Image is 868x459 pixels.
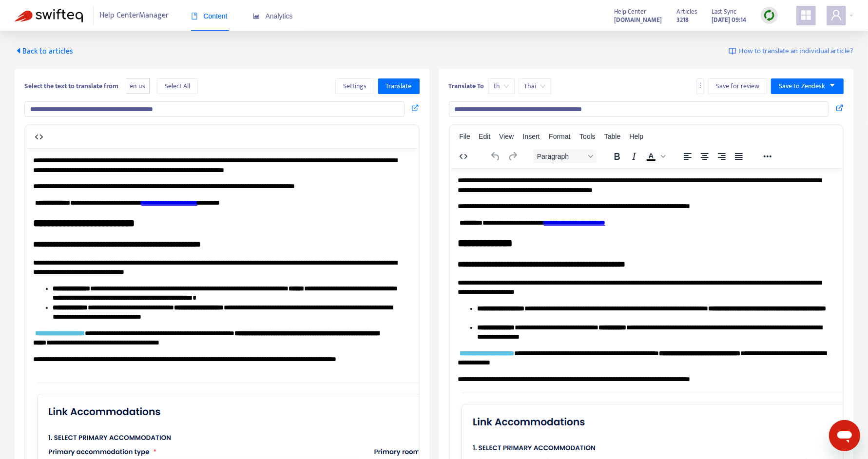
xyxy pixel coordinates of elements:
span: Help Center Manager [100,6,169,25]
b: Select the text to translate from [24,80,118,92]
span: Save for review [716,81,759,92]
span: Content [191,12,228,20]
iframe: Button to launch messaging window [829,420,860,451]
span: Insert [523,133,540,140]
div: Text color Black [642,150,667,163]
span: File [459,133,470,140]
button: Bold [608,150,625,163]
span: caret-down [829,82,836,89]
strong: [DATE] 09:14 [712,15,746,25]
img: sync.dc5367851b00ba804db3.png [763,9,775,21]
span: Translate [386,81,412,92]
button: Reveal or hide additional toolbar items [759,150,775,163]
span: Edit [479,133,490,140]
span: more [697,82,704,89]
span: How to translate an individual article? [739,46,853,57]
span: Analytics [253,12,293,20]
button: Settings [335,78,374,94]
button: Align center [696,150,713,163]
span: Help Center [614,6,646,17]
a: [DOMAIN_NAME] [614,14,662,25]
span: Back to articles [15,45,73,58]
img: image-link [729,47,736,55]
span: user [830,9,842,21]
button: Undo [487,150,503,163]
button: Italic [625,150,642,163]
span: Articles [676,6,697,17]
span: Paragraph [537,153,584,160]
span: th [494,79,509,94]
span: Table [604,133,620,140]
span: book [191,13,198,19]
button: Redo [504,150,521,163]
span: Last Sync [712,6,736,17]
span: area-chart [253,13,260,19]
button: Justify [730,150,747,163]
button: Save to Zendeskcaret-down [771,78,844,94]
button: Select All [157,78,198,94]
span: Settings [343,81,366,92]
span: caret-left [15,47,22,55]
span: Select All [165,81,190,92]
span: Help [629,133,643,140]
span: Save to Zendesk [779,81,825,92]
span: Tools [579,133,596,140]
button: Align right [713,150,730,163]
span: Format [549,133,570,140]
strong: [DOMAIN_NAME] [614,15,662,25]
span: appstore [800,9,812,21]
span: en-us [126,78,150,94]
button: Align left [679,150,695,163]
a: How to translate an individual article? [729,46,853,57]
b: Translate To [449,80,484,92]
span: Thai [524,79,545,94]
button: Block Paragraph [533,150,596,163]
button: Translate [378,78,420,94]
button: Save for review [708,78,767,94]
span: View [499,133,514,140]
button: more [696,78,704,94]
strong: 3218 [676,15,689,25]
img: Swifteq [15,9,83,22]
